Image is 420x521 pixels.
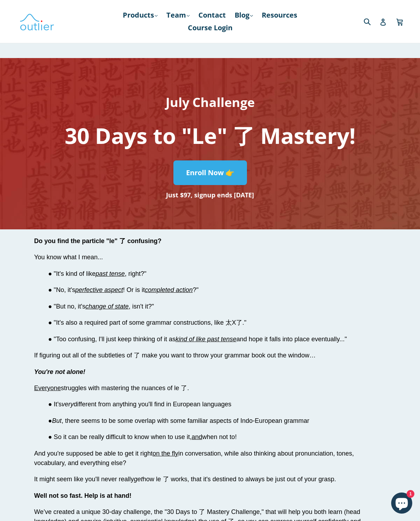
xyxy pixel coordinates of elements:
a: Course Login [184,21,236,34]
span: ● It's different from anything you'll find in European languages [48,401,231,408]
span: And you're supposed be able to get it right in conversation, while also thinking about pronunciat... [34,450,354,466]
span: You're not alone! [34,368,85,375]
a: Products [119,9,161,21]
a: Blog [231,9,256,21]
span: ● "But no, it's , isn't it?" [48,303,154,310]
span: kind of like past tense [176,336,236,343]
a: Resources [258,9,301,21]
span: ● "It's kind of like , right?" [48,270,146,277]
span: ● "No, it's ! Or is it ?" [48,286,198,293]
img: Outlier Linguistics [19,11,55,32]
span: and [192,433,202,440]
h1: 30 Days to "Le" 了 Mastery! [63,121,357,151]
span: Everyone [34,385,61,392]
span: ● "Too confusing, I'll just keep thinking of it as and hope it falls into place eventually..." [48,336,347,343]
span: struggles with mastering the nuances of le 了. [34,385,189,392]
em: perfective aspect [75,286,123,293]
span: ● So it can be really difficult to know when to use it, when not to! [48,433,237,440]
span: You know what I mean... [34,254,103,261]
span: on the fly [153,450,178,457]
span: If figuring out all of the subtleties of 了 make you want to throw your grammar book out the window… [34,352,316,359]
inbox-online-store-chat: Shopify online store chat [389,493,414,515]
em: change of state [85,303,129,310]
h2: July Challenge [63,90,357,115]
h3: Just $97, signup ends [DATE] [63,189,357,201]
em: But [52,417,62,424]
a: Contact [195,9,229,21]
span: Well not so fast. Help is at hand! [34,492,132,499]
span: It might seem like you'll never really how le 了 works, that it's destined to always be just out o... [34,476,336,483]
a: Team [163,9,193,21]
a: Enroll Now 👉 [173,160,247,185]
em: get [134,476,143,483]
span: Do you find the particle "le" 了 confusing? [34,237,161,244]
em: past tense [96,270,125,277]
span: ● , there seems to be some overlap with some familiar aspects of Indo-European grammar [48,417,309,424]
em: very [62,401,74,408]
em: completed action [145,286,193,293]
span: ● "It's also a required part of some grammar constructions, like 太X了." [48,319,246,326]
input: Search [362,14,381,28]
